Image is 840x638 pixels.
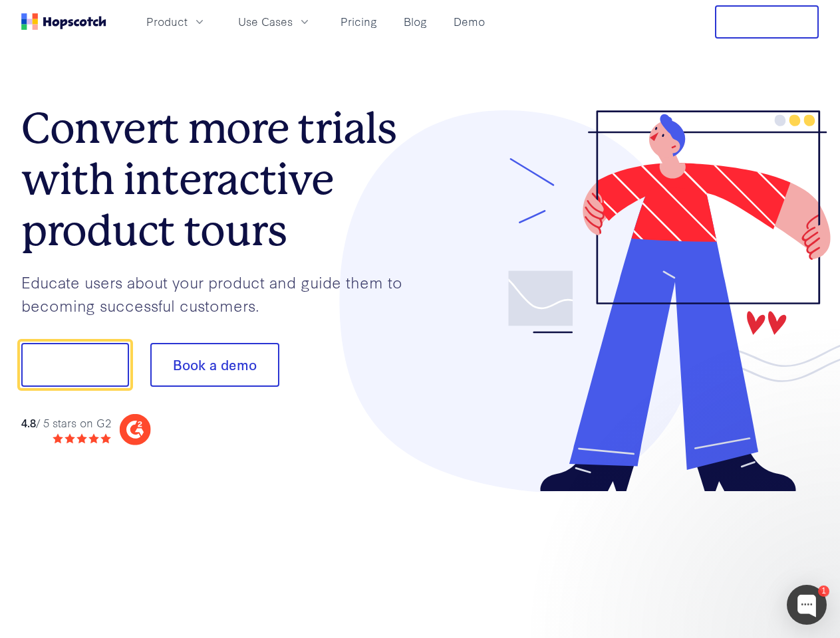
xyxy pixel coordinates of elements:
button: Free Trial [715,5,819,39]
a: Home [21,13,106,30]
h1: Convert more trials with interactive product tours [21,103,420,256]
p: Educate users about your product and guide them to becoming successful customers. [21,270,420,316]
a: Blog [398,11,432,33]
a: Demo [448,11,490,33]
span: Product [146,13,188,30]
button: Show me! [21,343,129,387]
div: / 5 stars on G2 [21,415,111,431]
strong: 4.8 [21,415,36,430]
a: Pricing [335,11,382,33]
div: 1 [818,585,829,597]
button: Use Cases [230,11,319,33]
button: Book a demo [150,343,279,387]
span: Use Cases [238,13,293,30]
button: Product [138,11,214,33]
